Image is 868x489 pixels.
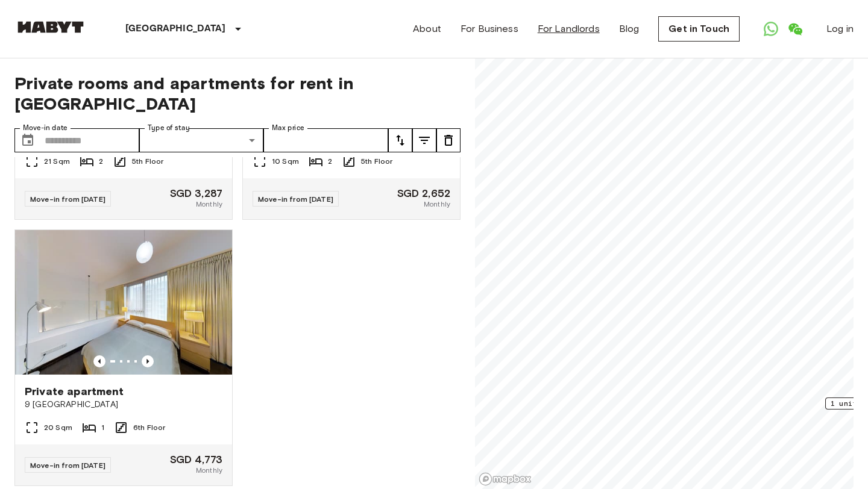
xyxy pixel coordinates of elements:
[133,422,165,433] span: 6th Floor
[413,22,441,36] a: About
[328,156,332,167] span: 2
[44,156,70,167] span: 21 Sqm
[412,128,436,152] button: tune
[388,128,412,152] button: tune
[30,461,105,470] span: Move-in from [DATE]
[538,22,600,36] a: For Landlords
[461,22,518,36] a: For Business
[258,195,333,204] span: Move-in from [DATE]
[16,128,40,152] button: Choose date
[196,465,222,476] span: Monthly
[142,355,154,367] button: Previous image
[759,17,783,41] a: Open WhatsApp
[826,22,854,36] a: Log in
[658,16,740,42] a: Get in Touch
[14,229,233,486] a: Marketing picture of unit SG-01-038-004-01Previous imagePrevious imagePrivate apartment9 [GEOGRAP...
[783,17,807,41] a: Open WeChat
[424,199,450,210] span: Monthly
[170,454,222,465] span: SGD 4,773
[23,123,68,133] label: Move-in date
[272,156,299,167] span: 10 Sqm
[125,22,226,36] p: [GEOGRAPHIC_DATA]
[44,422,72,433] span: 20 Sqm
[170,188,222,199] span: SGD 3,287
[479,472,532,486] a: Mapbox logo
[132,156,163,167] span: 5th Floor
[14,21,87,33] img: Habyt
[101,422,104,433] span: 1
[148,123,190,133] label: Type of stay
[25,399,222,411] span: 9 [GEOGRAPHIC_DATA]
[436,128,461,152] button: tune
[93,355,105,367] button: Previous image
[397,188,450,199] span: SGD 2,652
[30,195,105,204] span: Move-in from [DATE]
[99,156,103,167] span: 2
[361,156,392,167] span: 5th Floor
[14,73,461,114] span: Private rooms and apartments for rent in [GEOGRAPHIC_DATA]
[272,123,304,133] label: Max price
[25,384,124,399] span: Private apartment
[196,199,222,210] span: Monthly
[619,22,640,36] a: Blog
[15,230,232,375] img: Marketing picture of unit SG-01-038-004-01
